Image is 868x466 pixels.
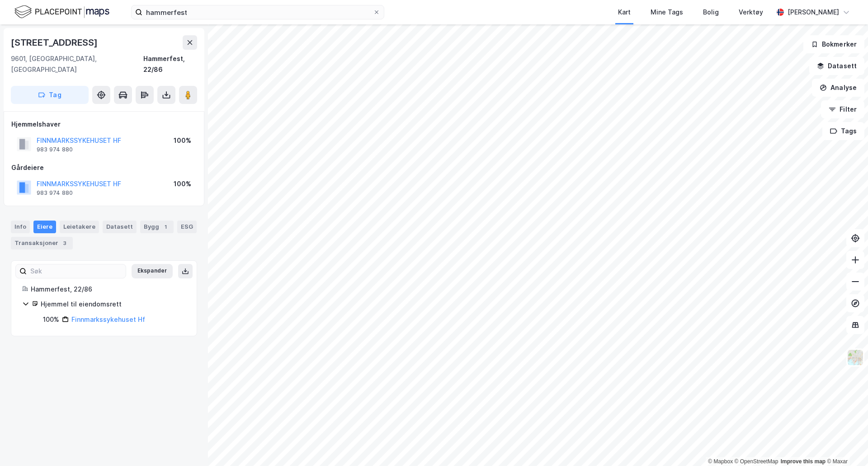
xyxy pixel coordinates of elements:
[11,119,197,130] div: Hjemmelshaver
[31,284,186,295] div: Hammerfest, 22/86
[140,221,174,233] div: Bygg
[703,7,719,18] div: Bolig
[177,221,197,233] div: ESG
[33,221,56,233] div: Eiere
[37,189,73,197] div: 983 974 880
[651,7,683,18] div: Mine Tags
[174,179,191,189] div: 100%
[781,458,826,465] a: Improve this map
[43,314,59,325] div: 100%
[60,239,69,248] div: 3
[11,86,89,104] button: Tag
[11,221,30,233] div: Info
[735,458,778,465] a: OpenStreetMap
[739,7,763,18] div: Verktøy
[822,122,864,140] button: Tags
[618,7,631,18] div: Kart
[71,315,145,323] a: Finnmarkssykehuset Hf
[788,7,839,18] div: [PERSON_NAME]
[11,237,73,249] div: Transaksjoner
[11,162,197,173] div: Gårdeiere
[823,423,868,466] iframe: Chat Widget
[821,100,864,118] button: Filter
[812,79,864,97] button: Analyse
[11,53,143,75] div: 9601, [GEOGRAPHIC_DATA], [GEOGRAPHIC_DATA]
[60,221,99,233] div: Leietakere
[11,35,99,50] div: [STREET_ADDRESS]
[847,349,864,366] img: Z
[161,222,170,231] div: 1
[708,458,733,465] a: Mapbox
[174,135,191,146] div: 100%
[27,264,126,278] input: Søk
[132,264,173,278] button: Ekspander
[37,146,73,153] div: 983 974 880
[103,221,137,233] div: Datasett
[823,423,868,466] div: Kontrollprogram for chat
[14,4,109,20] img: logo.f888ab2527a4732fd821a326f86c7f29.svg
[143,53,197,75] div: Hammerfest, 22/86
[803,35,864,53] button: Bokmerker
[809,57,864,75] button: Datasett
[41,299,186,310] div: Hjemmel til eiendomsrett
[142,5,373,19] input: Søk på adresse, matrikkel, gårdeiere, leietakere eller personer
